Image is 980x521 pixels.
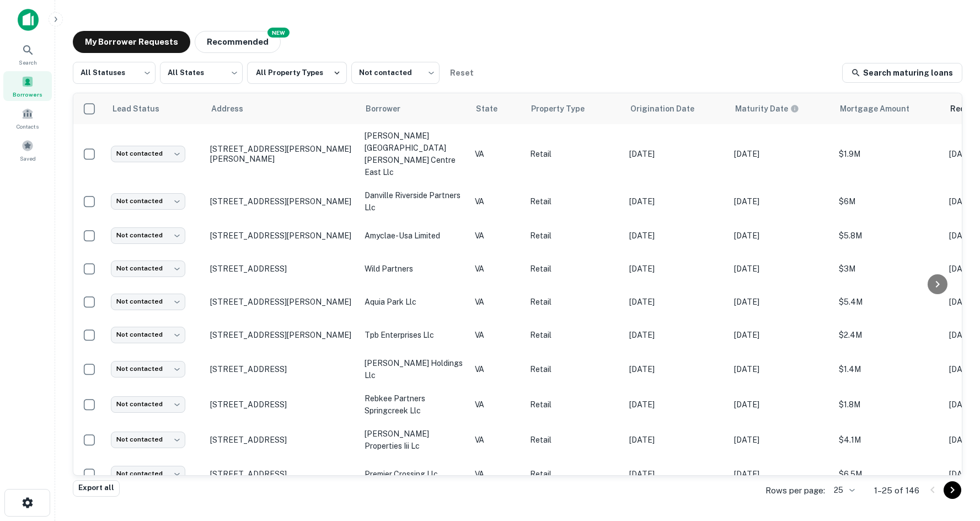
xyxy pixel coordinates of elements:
p: [DATE] [629,329,723,341]
p: [STREET_ADDRESS][PERSON_NAME] [210,196,354,206]
span: Maturity dates displayed may be estimated. Please contact the lender for the most accurate maturi... [735,103,813,115]
p: [DATE] [734,468,828,480]
p: [DATE] [629,263,723,275]
div: Not contacted [111,260,185,277]
a: Saved [3,135,52,165]
button: My Borrower Requests [73,31,190,53]
div: Maturity dates displayed may be estimated. Please contact the lender for the most accurate maturi... [735,103,799,115]
div: Not contacted [111,294,185,310]
p: [DATE] [629,434,723,446]
p: $3M [839,263,938,275]
th: Lead Status [105,93,205,124]
p: [STREET_ADDRESS][PERSON_NAME][PERSON_NAME] [210,144,354,164]
a: Search [3,39,52,69]
p: [PERSON_NAME] holdings llc [365,357,464,381]
p: VA [475,398,519,411]
button: All Property Types [247,62,347,84]
p: $6M [839,195,938,208]
p: tpb enterprises llc [365,329,464,341]
p: $5.4M [839,296,938,308]
div: Not contacted [111,193,185,209]
span: Lead Status [112,102,174,115]
h6: Maturity Date [735,103,788,115]
p: $1.8M [839,398,938,411]
p: 1–25 of 146 [874,484,919,497]
p: $1.4M [839,363,938,375]
span: State [476,102,512,115]
span: Borrower [366,102,415,115]
p: [DATE] [629,230,723,242]
p: danville riverside partners llc [365,189,464,214]
p: $4.1M [839,434,938,446]
span: Origination Date [630,102,709,115]
span: Borrowers [13,90,42,99]
span: Search [19,58,37,67]
span: Mortgage Amount [840,102,924,115]
p: Retail [530,148,618,160]
button: Reset [444,62,479,84]
p: Retail [530,230,618,242]
div: NEW [267,28,290,38]
p: [DATE] [734,363,828,375]
p: [DATE] [734,195,828,208]
p: [DATE] [629,398,723,411]
div: 25 [829,482,856,498]
p: [STREET_ADDRESS][PERSON_NAME] [210,231,354,241]
p: Retail [530,195,618,208]
th: Address [205,93,359,124]
button: Export all [73,480,120,497]
th: Origination Date [624,93,729,124]
p: [STREET_ADDRESS] [210,400,354,410]
div: Not contacted [111,227,185,243]
div: Not contacted [111,361,185,377]
th: Property Type [524,93,624,124]
p: [DATE] [629,195,723,208]
p: $5.8M [839,230,938,242]
p: Retail [530,434,618,446]
div: Not contacted [111,146,185,162]
p: [DATE] [734,329,828,341]
div: Not contacted [111,396,185,412]
p: Retail [530,398,618,411]
p: [DATE] [734,230,828,242]
p: rebkee partners springcreek llc [365,392,464,417]
p: [STREET_ADDRESS] [210,264,354,274]
a: Borrowers [3,71,52,101]
p: VA [475,230,519,242]
p: aquia park llc [365,296,464,308]
p: amyclae-usa limited [365,230,464,242]
span: Saved [20,154,36,163]
p: VA [475,263,519,275]
th: Maturity dates displayed may be estimated. Please contact the lender for the most accurate maturi... [729,93,833,124]
p: VA [475,363,519,375]
p: [STREET_ADDRESS] [210,364,354,374]
th: Borrower [359,93,469,124]
div: All States [160,59,243,87]
a: Search maturing loans [842,63,962,83]
span: Address [211,102,258,115]
p: [STREET_ADDRESS][PERSON_NAME] [210,297,354,307]
p: [PERSON_NAME] properties iii lc [365,428,464,452]
p: [DATE] [629,148,723,160]
a: Contacts [3,103,52,133]
p: premier crossing llc [365,468,464,480]
div: Chat Widget [925,433,980,486]
p: $6.5M [839,468,938,480]
p: VA [475,296,519,308]
p: [DATE] [629,363,723,375]
p: [DATE] [734,434,828,446]
p: Retail [530,329,618,341]
p: $1.9M [839,148,938,160]
p: $2.4M [839,329,938,341]
span: Contacts [17,122,39,131]
th: Mortgage Amount [833,93,944,124]
p: VA [475,434,519,446]
p: [STREET_ADDRESS] [210,469,354,479]
p: [DATE] [734,296,828,308]
img: capitalize-icon.png [18,9,39,31]
p: [DATE] [734,398,828,411]
p: Retail [530,296,618,308]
